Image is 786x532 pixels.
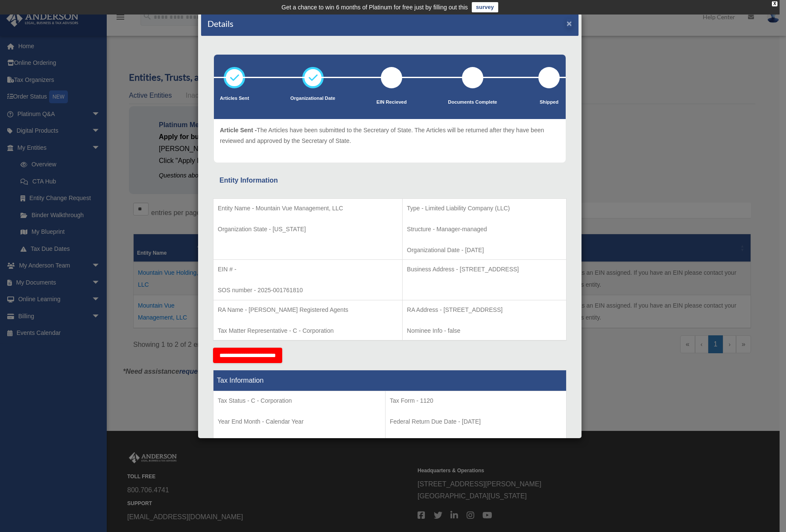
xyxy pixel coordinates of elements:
[407,245,562,256] p: Organizational Date - [DATE]
[772,1,777,6] div: close
[218,203,398,214] p: Entity Name - Mountain Vue Management, LLC
[218,326,398,336] p: Tax Matter Representative - C - Corporation
[407,305,562,315] p: RA Address - [STREET_ADDRESS]
[390,437,562,448] p: State Renewal due date -
[538,98,560,107] p: Shipped
[390,395,562,406] p: Tax Form - 1120
[220,94,249,103] p: Articles Sent
[207,17,234,29] h4: Details
[218,305,398,315] p: RA Name - [PERSON_NAME] Registered Agents
[567,19,572,28] button: ×
[448,98,497,107] p: Documents Complete
[219,174,560,186] div: Entity Information
[218,395,381,406] p: Tax Status - C - Corporation
[218,224,398,235] p: Organization State - [US_STATE]
[220,125,560,146] p: The Articles have been submitted to the Secretary of State. The Articles will be returned after t...
[472,2,498,12] a: survey
[218,264,398,275] p: EIN # -
[390,416,562,427] p: Federal Return Due Date - [DATE]
[407,224,562,235] p: Structure - Manager-managed
[407,203,562,214] p: Type - Limited Liability Company (LLC)
[290,94,335,103] p: Organizational Date
[218,416,381,427] p: Year End Month - Calendar Year
[218,285,398,296] p: SOS number - 2025-001761810
[281,2,468,12] div: Get a chance to win 6 months of Platinum for free just by filling out this
[213,370,567,391] th: Tax Information
[220,127,257,134] span: Article Sent -
[407,326,562,336] p: Nominee Info - false
[377,98,407,107] p: EIN Recieved
[407,264,562,275] p: Business Address - [STREET_ADDRESS]
[213,391,386,454] td: Tax Period Type - Calendar Year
